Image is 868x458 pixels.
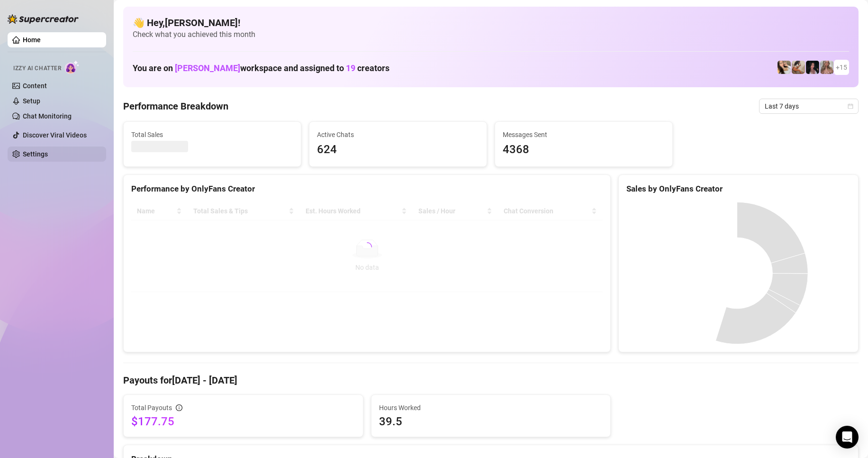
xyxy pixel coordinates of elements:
[379,414,603,429] span: 39.5
[820,61,833,74] img: Kenzie (@dmaxkenz)
[503,129,665,140] span: Messages Sent
[379,403,603,413] span: Hours Worked
[626,183,850,195] div: Sales by OnlyFans Creator
[765,99,853,113] span: Last 7 days
[175,63,240,73] span: [PERSON_NAME]
[778,61,791,74] img: Avry (@avryjennerfree)
[176,404,182,411] span: info-circle
[836,426,859,449] div: Open Intercom Messenger
[131,129,293,140] span: Total Sales
[23,112,72,120] a: Chat Monitoring
[836,62,847,73] span: + 15
[362,242,372,252] span: loading
[806,61,819,74] img: Baby (@babyyyybellaa)
[792,61,805,74] img: Kayla (@kaylathaylababy)
[23,97,40,105] a: Setup
[131,183,603,195] div: Performance by OnlyFans Creator
[848,103,853,109] span: calendar
[23,36,41,44] a: Home
[13,64,61,73] span: Izzy AI Chatter
[317,129,479,140] span: Active Chats
[23,82,47,90] a: Content
[131,414,355,429] span: $177.75
[131,403,172,413] span: Total Payouts
[65,60,80,74] img: AI Chatter
[23,150,48,158] a: Settings
[503,141,665,159] span: 4368
[346,63,355,73] span: 19
[23,131,87,139] a: Discover Viral Videos
[123,100,228,113] h4: Performance Breakdown
[133,29,849,40] span: Check what you achieved this month
[133,16,849,29] h4: 👋 Hey, [PERSON_NAME] !
[133,63,389,73] h1: You are on workspace and assigned to creators
[8,14,79,24] img: logo-BBDzfeDw.svg
[317,141,479,159] span: 624
[123,374,859,387] h4: Payouts for [DATE] - [DATE]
